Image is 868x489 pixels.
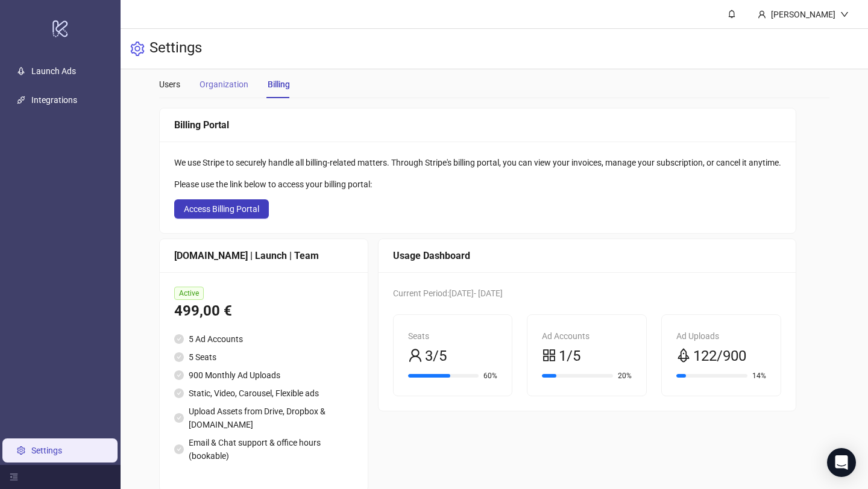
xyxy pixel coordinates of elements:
li: 5 Ad Accounts [174,332,353,346]
div: Seats [408,329,498,343]
div: Ad Accounts [542,329,632,343]
span: 122/900 [693,345,746,368]
div: Usage Dashboard [393,248,781,263]
span: down [840,10,849,19]
div: Billing Portal [174,117,781,132]
span: Active [174,287,204,300]
div: Billing [268,78,290,91]
span: Current Period: [DATE] - [DATE] [393,288,503,298]
a: Launch Ads [31,66,76,76]
div: [DOMAIN_NAME] | Launch | Team [174,248,353,263]
span: user [758,10,766,19]
span: check-circle [174,334,184,344]
span: setting [130,42,145,56]
li: Upload Assets from Drive, Dropbox & [DOMAIN_NAME] [174,405,353,431]
span: 3/5 [425,345,447,368]
span: 20% [618,372,632,379]
a: Integrations [31,95,77,105]
span: user [408,348,423,363]
span: check-circle [174,444,184,454]
div: [PERSON_NAME] [766,8,840,21]
div: 499,00 € [174,300,353,323]
span: Access Billing Portal [184,204,259,214]
div: We use Stripe to securely handle all billing-related matters. Through Stripe's billing portal, yo... [174,156,781,169]
span: menu-fold [10,473,18,481]
span: 1/5 [559,345,580,368]
button: Access Billing Portal [174,199,269,219]
li: Static, Video, Carousel, Flexible ads [174,387,353,400]
div: Please use the link below to access your billing portal: [174,178,781,191]
h3: Settings [149,39,202,59]
span: check-circle [174,370,184,380]
span: check-circle [174,388,184,398]
li: 5 Seats [174,350,353,364]
span: check-circle [174,413,184,423]
span: 14% [752,372,766,379]
li: Email & Chat support & office hours (bookable) [174,436,353,463]
span: check-circle [174,352,184,362]
a: Settings [31,446,62,455]
div: Organization [200,78,248,91]
span: bell [728,10,736,18]
div: Ad Uploads [676,329,766,343]
span: rocket [676,348,691,363]
span: appstore [542,348,556,363]
div: Users [159,78,180,91]
span: 60% [483,372,497,379]
div: Open Intercom Messenger [827,448,856,477]
li: 900 Monthly Ad Uploads [174,369,353,382]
